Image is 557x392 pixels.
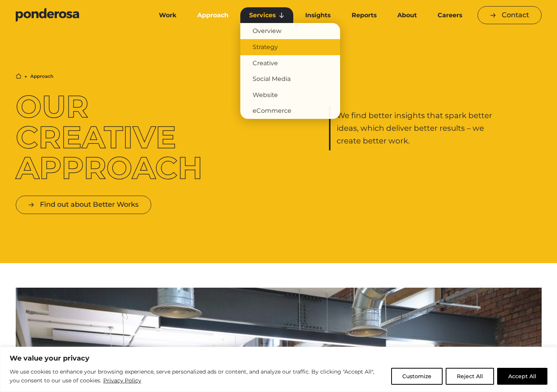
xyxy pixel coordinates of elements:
a: Reports [343,7,385,23]
li: Approach [30,74,53,79]
button: Customize [391,368,443,385]
a: Work [150,7,185,23]
a: eCommerce [240,103,340,119]
a: Home [16,73,21,79]
h1: Our Creative Approach [16,91,228,183]
a: Overview [240,23,340,39]
a: Find out about Better Works [16,196,151,214]
a: Strategy [240,39,340,55]
button: Reject All [446,368,494,385]
p: We use cookies to enhance your browsing experience, serve personalized ads or content, and analyz... [10,367,385,385]
p: We find better insights that spark better ideas, which deliver better results – we create better ... [337,109,497,147]
a: Website [240,87,340,103]
a: Contact [478,6,542,24]
a: Careers [429,7,471,23]
a: Go to homepage [16,8,139,23]
a: About [388,7,426,23]
li: ▶︎ [25,74,27,79]
button: Accept All [497,368,547,385]
a: Social Media [240,71,340,87]
p: We value your privacy [10,354,547,363]
a: Insights [296,7,339,23]
a: Creative [240,55,340,71]
a: Privacy Policy [103,376,142,385]
a: Approach [188,7,237,23]
a: Services [240,7,293,23]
